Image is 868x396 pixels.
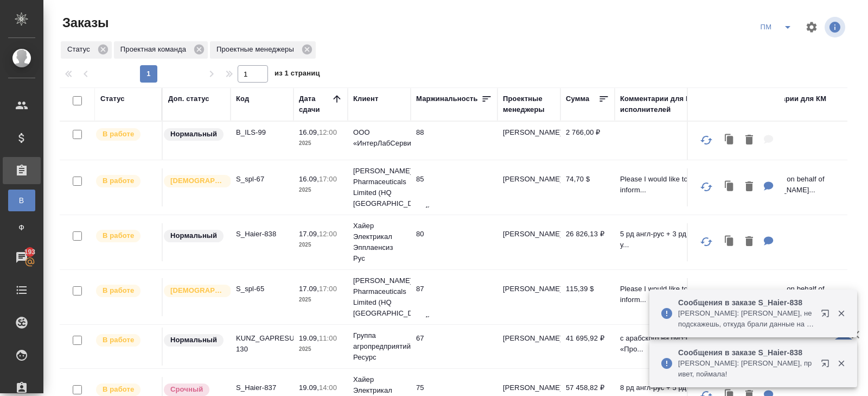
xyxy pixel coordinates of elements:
[18,247,42,257] span: 193
[740,176,758,198] button: Удалить
[170,384,203,395] p: Срочный
[95,284,156,298] div: Выставляет ПМ после принятия заказа от КМа
[319,230,337,238] p: 12:00
[758,286,779,308] button: Для ПМ: Please I would like to receive information of cost and deadline to have the translation (...
[299,294,342,305] p: 2025
[299,128,319,136] p: 16.09,
[275,67,320,83] span: из 1 страниц
[236,229,288,240] p: S_Haier-838
[411,122,497,160] td: 88
[103,384,134,395] p: В работе
[319,384,337,392] p: 14:00
[236,93,249,104] div: Код
[755,18,799,36] div: split button
[299,344,342,355] p: 2025
[163,333,225,348] div: Статус по умолчанию для стандартных заказов
[236,333,288,355] p: KUNZ_GAPRESURS-130
[299,93,331,115] div: Дата сдачи
[620,174,739,196] p: Please I would like to receive inform...
[95,127,156,142] div: Выставляет ПМ после принятия заказа от КМа
[566,93,589,104] div: Сумма
[95,229,156,243] div: Выставляет ПМ после принятия заказа от КМа
[830,309,852,318] button: Закрыть
[103,230,134,241] p: В работе
[236,127,288,138] p: B_ILS-99
[620,284,739,305] p: Please I would like to receive inform...
[236,174,288,185] p: S_spl-67
[411,223,497,261] td: 80
[353,93,378,104] div: Клиент
[95,333,156,348] div: Выставляет ПМ после принятия заказа от КМа
[814,303,840,329] button: Открыть в новой вкладке
[60,14,108,32] span: Заказы
[14,222,30,233] span: Ф
[503,93,555,115] div: Проектные менеджеры
[693,284,719,310] button: Обновить
[210,41,316,59] div: Проектные менеджеры
[678,347,814,358] p: Сообщения в заказе S_Haier-838
[8,190,35,211] a: В
[163,127,225,142] div: Статус по умолчанию для стандартных заказов
[319,334,337,342] p: 11:00
[103,129,134,140] p: В работе
[411,328,497,366] td: 67
[560,122,615,160] td: 2 766,00 ₽
[163,284,225,298] div: Выставляется автоматически для первых 3 заказов нового контактного лица. Особое внимание
[560,168,615,206] td: 74,70 $
[353,166,405,209] p: [PERSON_NAME] Pharmaceuticals Limited (HQ [GEOGRAPHIC_DATA])
[830,359,852,368] button: Закрыть
[299,138,342,149] p: 2025
[719,176,740,198] button: Клонировать
[103,175,134,186] p: В работе
[497,168,560,206] td: [PERSON_NAME]
[95,174,156,188] div: Выставляет ПМ после принятия заказа от КМа
[411,168,497,206] td: 85
[299,230,319,238] p: 17.09,
[61,41,112,59] div: Статус
[758,176,779,198] button: Для ПМ: Please I would like to receive information of cost and deadline to have the translation (...
[560,223,615,261] td: 26 826,13 ₽
[299,185,342,196] p: 2025
[758,231,779,253] button: Для ПМ: 5 рд англ-рус + 3 рд рус-каз Какие условия перевода руководства на сушильные машины Candy...
[319,285,337,293] p: 17:00
[497,278,560,316] td: [PERSON_NAME]
[103,285,134,296] p: В работе
[299,175,319,183] p: 16.09,
[114,41,208,59] div: Проектная команда
[693,127,719,153] button: Обновить
[353,221,405,264] p: Хайер Электрикал Эпплаенсиз Рус
[678,297,814,308] p: Сообщения в заказе S_Haier-838
[678,358,814,380] p: [PERSON_NAME]: [PERSON_NAME], привет, поймала!
[560,328,615,366] td: 41 695,92 ₽
[168,93,209,104] div: Доп. статус
[497,122,560,160] td: [PERSON_NAME]
[3,244,41,271] a: 193
[740,129,758,152] button: Удалить
[678,308,814,330] p: [PERSON_NAME]: [PERSON_NAME], не подскажешь, откуда брали данные на стр. 31? В оригинале пусто, в...
[353,330,405,363] p: Группа агропредприятий Ресурс
[411,278,497,316] td: 87
[163,174,225,188] div: Выставляется автоматически для первых 3 заказов нового контактного лица. Особое внимание
[236,382,288,393] p: S_Haier-837
[236,284,288,294] p: S_spl-65
[216,44,298,55] p: Проектные менеджеры
[299,384,319,392] p: 19.09,
[740,231,758,253] button: Удалить
[693,229,719,255] button: Обновить
[170,335,217,345] p: Нормальный
[799,14,825,40] span: Настроить таблицу
[740,286,758,308] button: Удалить
[719,129,740,152] button: Клонировать
[750,93,826,104] div: Комментарии для КМ
[693,174,719,200] button: Обновить
[170,285,225,296] p: [DEMOGRAPHIC_DATA]
[120,44,190,55] p: Проектная команда
[299,285,319,293] p: 17.09,
[620,93,739,115] div: Комментарии для ПМ/исполнителей
[319,128,337,136] p: 12:00
[299,240,342,250] p: 2025
[170,230,217,241] p: Нормальный
[163,229,225,243] div: Статус по умолчанию для стандартных заказов
[814,353,840,379] button: Открыть в новой вкладке
[825,17,847,37] span: Посмотреть информацию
